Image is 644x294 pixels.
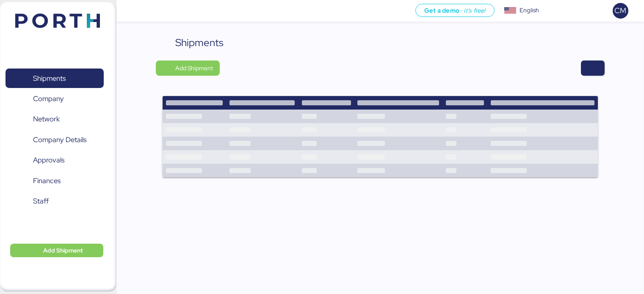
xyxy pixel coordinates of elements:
span: Network [33,113,60,125]
a: Company Details [6,130,104,150]
a: Shipments [6,69,104,88]
span: Add Shipment [43,245,83,256]
button: Menu [122,4,136,18]
button: Add Shipment [156,60,220,76]
a: Staff [6,192,104,211]
a: Approvals [6,151,104,170]
span: Shipments [33,72,66,85]
div: English [520,6,539,15]
span: Add Shipment [175,63,213,73]
div: Shipments [175,35,224,50]
span: Staff [33,195,49,207]
button: Add Shipment [10,244,103,257]
a: Finances [6,171,104,191]
a: Network [6,110,104,129]
a: Company [6,89,104,109]
span: Finances [33,175,61,187]
span: Company [33,93,64,105]
span: Approvals [33,154,64,166]
span: CM [614,5,626,16]
span: Company Details [33,134,86,146]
